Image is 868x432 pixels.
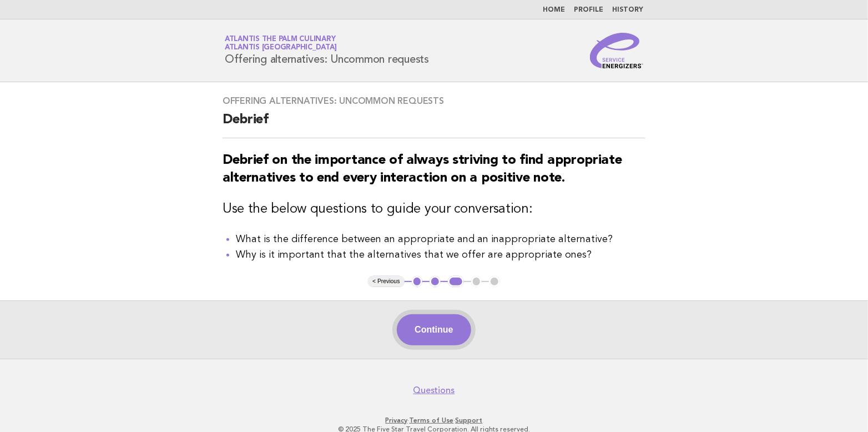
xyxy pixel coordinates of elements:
[94,416,774,425] p: · ·
[413,385,455,396] a: Questions
[223,96,645,107] h3: Offering alternatives: Uncommon requests
[590,33,643,68] img: Service Energizers
[430,276,441,287] button: 2
[223,154,622,185] strong: Debrief on the importance of always striving to find appropriate alternatives to end every intera...
[386,416,408,424] a: Privacy
[225,44,337,52] span: Atlantis [GEOGRAPHIC_DATA]
[368,276,404,287] button: < Previous
[543,7,565,13] a: Home
[223,111,645,138] h2: Debrief
[225,36,429,65] h1: Offering alternatives: Uncommon requests
[448,276,464,287] button: 3
[225,36,337,51] a: Atlantis The Palm CulinaryAtlantis [GEOGRAPHIC_DATA]
[456,416,483,424] a: Support
[410,416,454,424] a: Terms of Use
[236,232,645,247] li: What is the difference between an appropriate and an inappropriate alternative?
[236,247,645,263] li: Why is it important that the alternatives that we offer are appropriate ones?
[574,7,603,13] a: Profile
[223,200,645,218] h3: Use the below questions to guide your conversation:
[612,7,643,13] a: History
[397,314,471,345] button: Continue
[412,276,423,287] button: 1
